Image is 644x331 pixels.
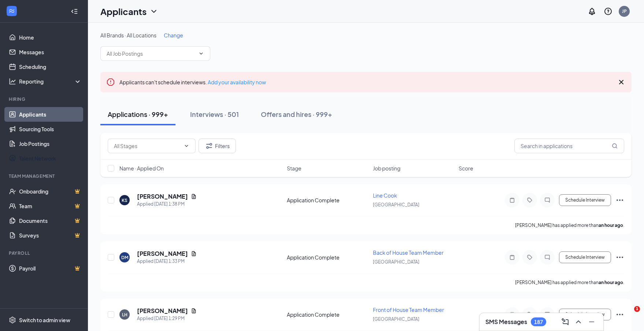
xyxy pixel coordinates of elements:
span: Score [459,165,473,172]
b: an hour ago [599,222,623,228]
h5: [PERSON_NAME] [137,192,188,201]
div: Switch to admin view [19,316,70,324]
h5: [PERSON_NAME] [137,307,188,315]
div: Reporting [19,78,82,85]
h5: [PERSON_NAME] [137,250,188,258]
button: Schedule Interview [559,309,611,320]
a: DocumentsCrown [19,213,82,228]
input: All Stages [114,142,181,150]
span: All Brands · All Locations [100,32,156,38]
svg: Tag [525,254,534,260]
button: Schedule Interview [559,251,611,263]
div: Interviews · 501 [190,110,239,119]
svg: Collapse [71,8,78,15]
svg: ChatInactive [543,197,552,203]
svg: Tag [525,197,534,203]
a: Messages [19,45,82,59]
svg: Document [191,308,197,314]
a: TeamCrown [19,199,82,213]
svg: Analysis [9,78,16,85]
svg: ChevronDown [149,7,158,16]
svg: Ellipses [615,253,624,262]
span: Front of House Team Member [373,306,444,313]
div: Application Complete [287,254,369,261]
div: Applied [DATE] 1:38 PM [137,201,197,208]
b: an hour ago [599,280,623,285]
svg: QuestionInfo [604,7,612,16]
div: Applied [DATE] 1:29 PM [137,315,197,322]
input: All Job Postings [107,49,195,58]
span: [GEOGRAPHIC_DATA] [373,259,419,265]
button: Schedule Interview [559,194,611,206]
svg: ComposeMessage [561,317,570,326]
svg: Settings [9,316,16,324]
svg: Error [106,78,115,87]
svg: Ellipses [615,310,624,319]
svg: Note [508,197,517,203]
span: [GEOGRAPHIC_DATA] [373,316,419,322]
svg: Cross [617,78,626,87]
div: Application Complete [287,196,369,204]
a: Talent Network [19,151,82,166]
svg: ChevronDown [184,143,189,149]
span: Applicants can't schedule interviews. [119,79,266,85]
svg: WorkstreamLogo [8,7,15,15]
div: Applied [DATE] 1:33 PM [137,258,197,265]
a: SurveysCrown [19,228,82,243]
div: Application Complete [287,311,369,318]
div: Applications · 999+ [108,110,168,119]
div: LH [122,312,127,318]
span: Change [164,32,183,38]
svg: Document [191,194,197,199]
svg: Tag [525,312,534,317]
div: KS [122,197,127,203]
div: Offers and hires · 999+ [261,110,332,119]
a: Job Postings [19,136,82,151]
span: [GEOGRAPHIC_DATA] [373,202,419,207]
div: Payroll [9,250,80,256]
div: JP [622,8,627,14]
svg: Notifications [588,7,596,16]
svg: Note [508,312,517,317]
a: Sourcing Tools [19,122,82,136]
svg: Ellipses [615,196,624,205]
p: [PERSON_NAME] has applied more than . [515,222,624,228]
input: Search in applications [514,139,624,153]
div: Team Management [9,173,80,179]
button: Filter Filters [199,139,236,153]
h3: SMS Messages [485,318,527,326]
a: Home [19,30,82,45]
a: Applicants [19,107,82,122]
svg: ChatInactive [543,312,552,317]
div: DM [121,254,128,261]
span: 1 [634,306,640,312]
svg: Note [508,254,517,260]
span: Line Cook [373,192,397,199]
a: PayrollCrown [19,261,82,276]
svg: ChevronUp [574,317,583,326]
div: 187 [534,319,543,325]
button: Minimize [586,316,597,328]
span: Back of House Team Member [373,249,444,256]
span: Name · Applied On [119,165,164,172]
button: ComposeMessage [559,316,571,328]
svg: ChatInactive [543,254,552,260]
iframe: Intercom live chat [619,306,637,324]
a: Scheduling [19,59,82,74]
svg: Filter [205,141,214,150]
svg: MagnifyingGlass [612,143,618,149]
p: [PERSON_NAME] has applied more than . [515,279,624,286]
div: Hiring [9,96,80,102]
svg: ChevronDown [198,51,204,56]
svg: Minimize [587,317,596,326]
svg: Document [191,251,197,257]
span: Stage [287,165,301,172]
span: Job posting [373,165,400,172]
a: Add your availability now [208,79,266,85]
a: OnboardingCrown [19,184,82,199]
h1: Applicants [100,5,147,18]
button: ChevronUp [573,316,584,328]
